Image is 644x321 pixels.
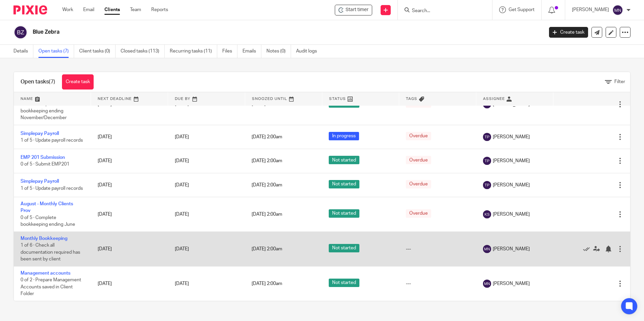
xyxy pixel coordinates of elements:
span: [DATE] [175,247,189,251]
a: Recurring tasks (11) [170,45,217,58]
span: [PERSON_NAME] [493,134,530,140]
td: [DATE] [91,125,168,149]
a: Files [222,45,237,58]
div: --- [406,280,470,287]
span: [DATE] 2:00am [252,281,282,286]
span: [DATE] 2:00am [252,212,282,217]
img: svg%3E [13,25,28,39]
a: Work [62,6,73,13]
img: Pixie [13,5,47,14]
img: svg%3E [483,133,491,141]
td: [DATE] [91,149,168,173]
span: Start timer [346,6,368,13]
img: svg%3E [483,210,491,218]
div: Blue Zebra [335,5,372,15]
img: svg%3E [483,245,491,253]
span: Status [329,97,346,101]
a: Mark as done [583,246,593,252]
a: August - Monthly Clients Prov [21,202,73,213]
a: Team [130,6,141,13]
img: svg%3E [483,181,491,189]
span: 0 of 5 · Complete bookkeeping ending November/December [21,102,67,120]
span: [PERSON_NAME] [493,157,530,164]
span: Filter [614,79,625,84]
span: [PERSON_NAME] [493,246,530,252]
span: Tags [406,97,417,101]
p: [PERSON_NAME] [572,6,609,13]
span: 0 of 2 · Prepare Management Accounts saved in Client Folder [21,278,81,296]
a: Details [13,45,33,58]
span: 0 of 5 · Complete bookkeeping ending June [21,215,75,227]
span: [DATE] [175,281,189,286]
span: Snoozed Until [252,97,287,101]
span: Not started [329,209,359,218]
a: Reports [151,6,168,13]
span: [DATE] 2:00am [252,183,282,187]
span: Overdue [406,209,431,218]
span: (7) [49,79,55,84]
span: 1 of 5 · Update payroll records [21,138,83,143]
span: 0 of 5 · Submit EMP201 [21,162,69,167]
a: Management accounts [21,271,70,276]
span: [DATE] [175,102,189,107]
span: [DATE] [175,183,189,187]
span: Not started [329,279,359,287]
span: Not started [329,156,359,164]
a: Client tasks (0) [79,45,116,58]
span: [PERSON_NAME] [493,211,530,218]
span: 1 of 6 · Check all documentation required has been sent by client [21,243,80,261]
span: [PERSON_NAME] [493,280,530,287]
a: Emails [243,45,261,58]
a: Create task [549,27,588,38]
td: [DATE] [91,266,168,301]
a: Closed tasks (113) [121,45,165,58]
img: svg%3E [483,157,491,165]
td: [DATE] [91,231,168,266]
span: Get Support [509,7,535,12]
span: Not started [329,180,359,188]
a: EMP 201 Submission [21,155,65,160]
span: [DATE] 2:00am [252,158,282,163]
h1: Open tasks [21,78,55,85]
img: svg%3E [612,5,623,15]
span: In progress [329,132,359,140]
a: Create task [62,74,94,90]
td: [DATE] [91,173,168,197]
span: [DATE] [175,135,189,139]
span: [DATE] 2:00am [252,102,282,107]
a: Clients [104,6,120,13]
td: [DATE] [91,197,168,232]
a: Audit logs [296,45,322,58]
span: [DATE] [175,212,189,217]
span: Not started [329,244,359,252]
span: [DATE] 2:00am [252,135,282,139]
span: Overdue [406,132,431,140]
a: Simplepay Payroll [21,179,59,184]
span: [DATE] 2:00am [252,247,282,251]
span: Overdue [406,180,431,188]
span: Overdue [406,156,431,164]
span: [PERSON_NAME] [493,182,530,188]
img: svg%3E [483,280,491,288]
span: [DATE] [175,158,189,163]
input: Search [411,8,472,14]
a: Open tasks (7) [38,45,74,58]
a: Notes (0) [266,45,291,58]
span: 1 of 5 · Update payroll records [21,186,83,191]
a: Monthly Bookkeeping [21,236,67,241]
a: Email [83,6,94,13]
div: --- [406,246,470,252]
a: Simplepay Payroll [21,131,59,136]
h2: Blue Zebra [33,29,438,36]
